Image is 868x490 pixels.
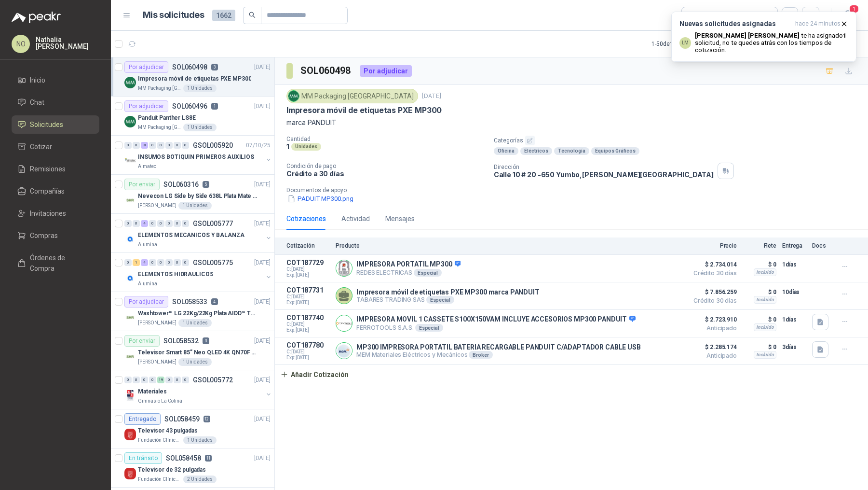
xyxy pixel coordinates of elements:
[286,355,330,361] span: Exp: [DATE]
[133,142,140,149] div: 0
[494,147,518,155] div: Oficina
[165,259,173,266] div: 0
[174,142,181,149] div: 0
[30,208,66,219] span: Invitaciones
[183,476,217,483] div: 2 Unidades
[165,377,173,383] div: 0
[336,343,352,359] img: Company Logo
[165,220,173,227] div: 0
[174,259,181,266] div: 0
[356,269,461,277] p: REDES ELECTRICAS
[36,36,99,50] p: Nathalia [PERSON_NAME]
[30,75,45,85] span: Inicio
[138,309,258,318] p: Washtower™ LG 22Kg/22Kg Plata AIDD™ ThinQ™ Steam™ WK22VS6P
[138,231,244,240] p: ELEMENTOS MECANICOS Y BALANZA
[385,213,415,224] div: Mensajes
[286,266,330,272] span: C: [DATE]
[254,219,271,228] p: [DATE]
[795,20,841,28] span: hace 24 minutos
[839,7,856,24] button: 1
[286,187,864,194] p: Documentos de apoyo
[689,242,737,249] p: Precio
[12,12,61,23] img: Logo peakr
[124,272,136,284] img: Company Logo
[286,117,856,128] p: marca PANDUIT
[141,259,148,266] div: 4
[124,142,132,149] div: 0
[689,259,737,270] span: $ 2.734.014
[138,319,176,327] p: [PERSON_NAME]
[356,351,641,359] p: MEM Materiales Eléctricos y Mecánicos
[286,286,330,294] p: COT187731
[30,186,65,196] span: Compañías
[133,259,140,266] div: 1
[124,259,132,266] div: 0
[286,259,330,266] p: COT187729
[212,10,235,21] span: 1662
[133,377,140,383] div: 0
[30,141,52,152] span: Cotizar
[133,220,140,227] div: 0
[671,12,856,62] button: Nuevas solicitudes asignadashace 24 minutos LM[PERSON_NAME] [PERSON_NAME] te ha asignado1 solicit...
[356,343,641,351] p: MP300 IMPRESORA PORTATIL BATERIA RECARGABLE PANDUIT C/ADAPTADOR CABLE USB
[203,416,210,422] p: 12
[124,220,132,227] div: 0
[286,272,330,278] span: Exp: [DATE]
[111,448,274,488] a: En tránsitoSOL05845811[DATE] Company LogoTelevisor de 32 pulgadasFundación Clínica Shaio2 Unidades
[695,32,800,39] b: [PERSON_NAME] [PERSON_NAME]
[286,322,330,327] span: C: [DATE]
[141,377,148,383] div: 0
[254,102,271,111] p: [DATE]
[743,286,776,298] p: $ 0
[469,351,492,359] div: Broker
[286,89,418,103] div: MM Packaging [GEOGRAPHIC_DATA]
[286,327,330,333] span: Exp: [DATE]
[689,341,737,353] span: $ 2.285.174
[138,387,167,396] p: Materiales
[141,142,148,149] div: 8
[30,252,90,274] span: Órdenes de Compra
[138,153,254,162] p: INSUMOS BOTIQUIN PRIMEROS AUXILIOS
[172,64,207,70] p: SOL060498
[211,103,218,110] p: 1
[165,142,173,149] div: 0
[138,280,157,288] p: Alumina
[336,260,352,276] img: Company Logo
[812,242,831,249] p: Docs
[138,397,182,405] p: Gimnasio La Colina
[149,142,156,149] div: 0
[12,182,99,200] a: Compañías
[300,63,352,78] h3: SOL060498
[124,140,272,170] a: 0 0 8 0 0 0 0 0 GSOL00592007/10/25 Company LogoINSUMOS BOTIQUIN PRIMEROS AUXILIOSAlmatec
[689,286,737,298] span: $ 7.856.259
[183,124,217,131] div: 1 Unidades
[12,71,99,89] a: Inicio
[341,213,370,224] div: Actividad
[246,141,271,150] p: 07/10/25
[336,315,352,331] img: Company Logo
[12,93,99,112] a: Chat
[422,92,441,101] p: [DATE]
[286,163,486,169] p: Condición de pago
[520,147,552,155] div: Eléctricos
[111,57,274,97] a: Por adjudicarSOL0604983[DATE] Company LogoImpresora móvil de etiquetas PXE MP300MM Packaging [GEO...
[30,119,63,130] span: Solicitudes
[754,296,776,304] div: Incluido
[782,242,806,249] p: Entrega
[254,415,271,424] p: [DATE]
[275,365,354,384] button: Añadir Cotización
[12,115,99,134] a: Solicitudes
[124,61,168,73] div: Por adjudicar
[138,84,181,92] p: MM Packaging [GEOGRAPHIC_DATA]
[124,155,136,167] img: Company Logo
[286,105,442,115] p: Impresora móvil de etiquetas PXE MP300
[12,249,99,278] a: Órdenes de Compra
[166,455,201,462] p: SOL058458
[30,97,44,108] span: Chat
[286,314,330,322] p: COT187740
[178,202,212,210] div: 1 Unidades
[286,349,330,355] span: C: [DATE]
[782,341,806,353] p: 3 días
[163,337,199,344] p: SOL058532
[554,147,589,155] div: Tecnología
